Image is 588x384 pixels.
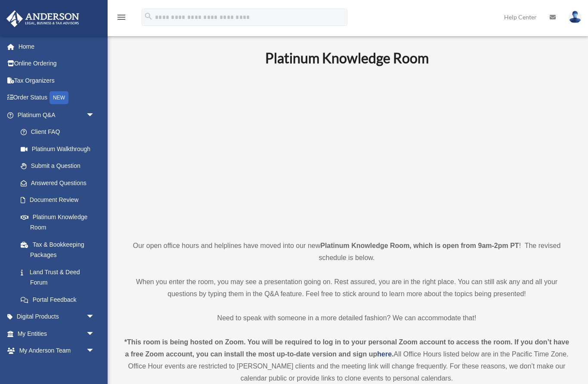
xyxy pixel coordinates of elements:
[6,106,108,124] a: Platinum Q&Aarrow_drop_down
[86,106,103,124] span: arrow_drop_down
[86,325,103,343] span: arrow_drop_down
[265,50,429,66] b: Platinum Knowledge Room
[6,55,108,72] a: Online Ordering
[123,312,571,324] p: Need to speak with someone in a more detailed fashion? We can accommodate that!
[12,291,108,308] a: Portal Feedback
[86,308,103,326] span: arrow_drop_down
[6,38,108,55] a: Home
[12,140,108,158] a: Platinum Walkthrough
[6,72,108,89] a: Tax Organizers
[116,12,127,22] i: menu
[6,308,108,325] a: Digital Productsarrow_drop_down
[320,242,519,249] strong: Platinum Knowledge Room, which is open from 9am-2pm PT
[6,89,108,107] a: Order StatusNEW
[86,342,103,360] span: arrow_drop_down
[12,236,108,263] a: Tax & Bookkeeping Packages
[569,11,582,23] img: User Pic
[377,350,392,358] a: here
[6,325,108,342] a: My Entitiesarrow_drop_down
[12,208,103,236] a: Platinum Knowledge Room
[12,192,108,209] a: Document Review
[12,158,108,175] a: Submit a Question
[123,276,571,300] p: When you enter the room, you may see a presentation going on. Rest assured, you are in the right ...
[4,10,82,27] img: Anderson Advisors Platinum Portal
[116,15,127,22] a: menu
[123,240,571,264] p: Our open office hours and helplines have moved into our new ! The revised schedule is below.
[124,338,569,358] strong: *This room is being hosted on Zoom. You will be required to log in to your personal Zoom account ...
[12,124,108,141] a: Client FAQ
[144,12,153,21] i: search
[12,263,108,291] a: Land Trust & Deed Forum
[6,342,108,359] a: My Anderson Teamarrow_drop_down
[392,350,393,358] strong: .
[12,174,108,192] a: Answered Questions
[218,78,476,224] iframe: 231110_Toby_KnowledgeRoom
[50,91,68,104] div: NEW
